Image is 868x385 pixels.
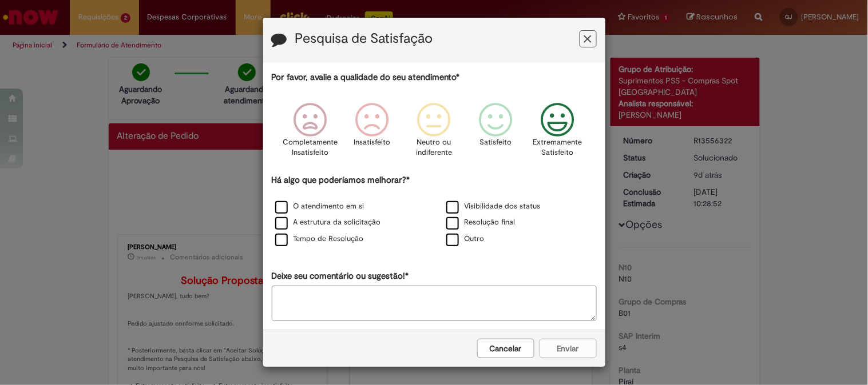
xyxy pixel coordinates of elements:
[480,137,512,148] p: Satisfeito
[533,137,582,158] p: Extremamente Satisfeito
[413,137,454,158] p: Neutro ou indiferente
[295,31,433,46] label: Pesquisa de Satisfação
[446,234,485,244] label: Outro
[272,174,597,248] div: Há algo que poderíamos melhorar?*
[275,217,381,228] label: A estrutura da solicitação
[343,94,401,173] div: Insatisfeito
[272,71,460,83] label: Por favor, avalie a qualidade do seu atendimento*
[446,201,541,212] label: Visibilidade dos status
[272,270,409,282] label: Deixe seu comentário ou sugestão!*
[477,339,534,358] button: Cancelar
[283,137,338,158] p: Completamente Insatisfeito
[405,94,463,173] div: Neutro ou indiferente
[281,94,339,173] div: Completamente Insatisfeito
[275,234,364,244] label: Tempo de Resolução
[446,217,516,228] label: Resolução final
[529,94,587,173] div: Extremamente Satisfeito
[467,94,525,173] div: Satisfeito
[354,137,390,148] p: Insatisfeito
[275,201,364,212] label: O atendimento em si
